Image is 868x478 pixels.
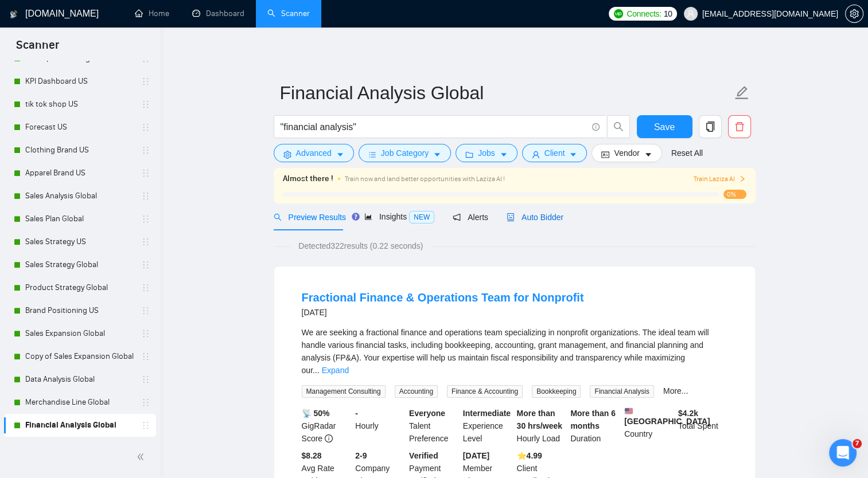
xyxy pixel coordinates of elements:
[25,299,134,322] a: Brand Positioning US
[25,414,134,437] a: Financial Analysis Global
[302,326,727,377] div: We are seeking a fractional finance and operations team specializing in nonprofit organizations. ...
[141,421,150,430] span: holder
[532,150,540,159] span: user
[409,409,445,418] b: Everyone
[25,230,134,253] a: Sales Strategy US
[25,276,134,299] a: Product Strategy Global
[299,407,353,445] div: GigRadar Score
[644,150,652,159] span: caret-down
[663,386,688,395] a: More...
[141,260,150,269] span: holder
[302,385,386,398] span: Management Consulting
[274,144,354,162] button: settingAdvancedcaret-down
[625,407,633,415] img: 🇺🇸
[141,352,150,361] span: holder
[570,409,616,430] b: More than 6 months
[845,9,863,18] a: setting
[283,150,291,159] span: setting
[25,207,134,230] a: Sales Plan Global
[25,322,134,345] a: Sales Expansion Global
[544,147,565,159] span: Client
[25,116,134,139] a: Forecast US
[353,407,407,445] div: Hourly
[141,123,150,132] span: holder
[699,115,722,138] button: copy
[280,79,732,107] input: Scanner name...
[141,214,150,224] span: holder
[517,409,562,430] b: More than 30 hrs/week
[381,147,429,159] span: Job Category
[607,115,630,138] button: search
[325,434,333,442] span: info-circle
[687,10,695,18] span: user
[461,407,515,445] div: Experience Level
[302,305,584,319] div: [DATE]
[590,385,653,398] span: Financial Analysis
[447,385,523,398] span: Finance & Accounting
[274,213,346,222] span: Preview Results
[290,240,431,252] span: Detected 322 results (0.22 seconds)
[25,345,134,368] a: Copy of Sales Expansion Global
[622,407,676,445] div: Country
[364,212,434,221] span: Insights
[302,291,584,304] a: Fractional Finance & Operations Team for Nonprofit
[296,147,332,159] span: Advanced
[592,123,600,131] span: info-circle
[729,122,750,132] span: delete
[569,150,577,159] span: caret-down
[532,385,581,398] span: Bookkeeping
[25,162,134,185] a: Apparel Brand US
[141,237,150,246] span: holder
[141,191,150,201] span: holder
[517,451,542,460] b: ⭐️ 4.99
[853,439,862,448] span: 7
[614,147,639,159] span: Vendor
[395,385,438,398] span: Accounting
[137,451,148,463] span: double-left
[568,407,622,445] div: Duration
[739,175,746,182] span: right
[608,122,629,132] span: search
[368,150,376,159] span: bars
[141,398,150,407] span: holder
[664,7,672,20] span: 10
[141,375,150,384] span: holder
[192,9,244,18] a: dashboardDashboard
[522,144,587,162] button: userClientcaret-down
[322,366,349,375] a: Expand
[25,391,134,414] a: Merchandise Line Global
[601,150,609,159] span: idcard
[407,407,461,445] div: Talent Preference
[456,144,517,162] button: folderJobscaret-down
[313,366,320,375] span: ...
[25,93,134,116] a: tik tok shop US
[654,120,675,134] span: Save
[267,9,310,18] a: searchScanner
[25,185,134,207] a: Sales Analysis Global
[302,328,709,375] span: We are seeking a fractional finance and operations team specializing in nonprofit organizations. ...
[829,439,857,467] iframe: Intercom live chat
[7,37,68,61] span: Scanner
[591,144,661,162] button: idcardVendorcaret-down
[507,213,563,222] span: Auto Bidder
[728,115,751,138] button: delete
[678,409,698,418] b: $ 4.2k
[433,150,441,159] span: caret-down
[626,7,661,20] span: Connects:
[614,9,623,18] img: upwork-logo.png
[141,146,150,155] span: holder
[141,283,150,292] span: holder
[355,451,367,460] b: 2-9
[453,213,461,221] span: notification
[845,5,863,23] button: setting
[507,213,515,221] span: robot
[141,329,150,338] span: holder
[846,9,863,18] span: setting
[25,253,134,276] a: Sales Strategy Global
[409,451,438,460] b: Verified
[336,150,344,159] span: caret-down
[693,174,746,185] button: Train Laziza AI
[25,70,134,93] a: KPI Dashboard US
[409,211,434,224] span: NEW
